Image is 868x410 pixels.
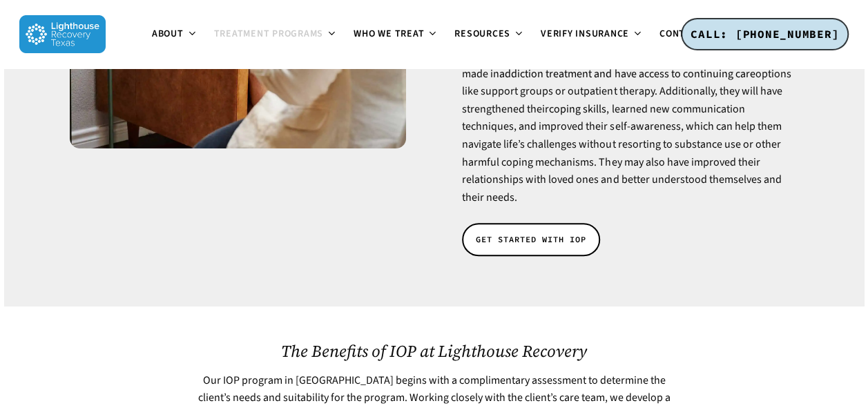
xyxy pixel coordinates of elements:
[532,29,651,40] a: Verify Insurance
[681,18,849,51] a: CALL: [PHONE_NUMBER]
[462,223,600,256] a: GET STARTED WITH IOP
[541,27,629,41] span: Verify Insurance
[446,29,532,40] a: Resources
[152,27,184,41] span: About
[499,66,755,81] a: addiction treatment and have access to continuing care
[206,29,346,40] a: Treatment Programs
[454,27,510,41] span: Resources
[691,27,839,41] span: CALL: [PHONE_NUMBER]
[19,15,106,53] img: Lighthouse Recovery Texas
[549,101,606,117] a: coping skills
[189,342,679,360] h2: The Benefits of IOP at Lighthouse Recovery
[659,27,702,41] span: Contact
[144,29,206,40] a: About
[651,29,724,40] a: Contact
[345,29,446,40] a: Who We Treat
[214,27,324,41] span: Treatment Programs
[354,27,424,41] span: Who We Treat
[476,233,586,246] span: GET STARTED WITH IOP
